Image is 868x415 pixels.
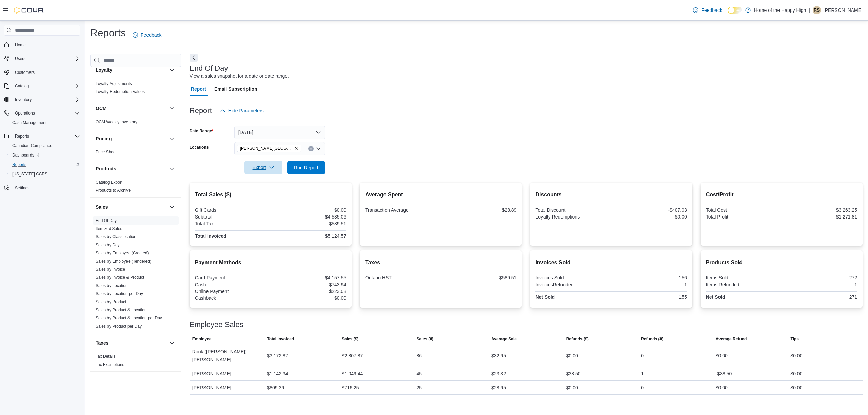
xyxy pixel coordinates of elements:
span: Canadian Compliance [12,143,52,148]
button: Taxes [168,339,176,347]
div: $809.36 [267,383,284,392]
span: Refunds ($) [566,336,589,342]
span: Export [249,161,278,174]
button: Reports [1,131,83,141]
div: 86 [417,352,422,360]
button: Operations [12,109,38,117]
h3: Report [190,107,212,115]
a: Dashboards [9,151,42,159]
button: Reports [12,132,32,140]
input: Dark Mode [728,7,742,14]
h3: End Of Day [190,64,228,72]
div: $0.00 [566,352,578,360]
h2: Average Spent [365,191,516,199]
button: Catalog [12,82,32,90]
a: Sales by Location per Day [96,291,143,296]
h3: Sales [96,204,108,210]
div: $2,807.87 [342,352,363,360]
a: Settings [12,184,32,192]
span: Sales by Product [96,299,126,305]
div: Ontario HST [365,275,439,281]
a: Reports [9,161,29,169]
span: Dark Mode [728,14,728,14]
span: Catalog [15,83,29,89]
div: $0.00 [272,207,346,213]
span: Cash Management [12,120,46,125]
a: Home [12,41,28,49]
div: Card Payment [195,275,269,281]
a: End Of Day [96,218,117,223]
div: $223.08 [272,289,346,294]
h2: Products Sold [706,258,857,267]
div: $1,271.81 [783,214,857,220]
a: Sales by Invoice [96,267,125,272]
div: $23.32 [491,370,506,378]
span: Tax Details [96,354,116,359]
span: Tips [790,336,798,342]
strong: Net Sold [706,294,725,300]
span: Tax Exemptions [96,362,124,367]
span: Employee [192,336,212,342]
span: Run Report [294,164,318,171]
h3: Pricing [96,135,112,142]
button: Products [168,165,176,173]
a: Feedback [130,28,164,42]
div: Pricing [90,148,181,159]
div: Items Sold [706,275,780,281]
span: [US_STATE] CCRS [12,171,47,177]
div: $32.65 [491,352,506,360]
span: Itemized Sales [96,226,122,231]
div: 1 [613,282,687,287]
p: Home of the Happy High [754,6,806,14]
a: Dashboards [7,150,83,160]
div: Total Discount [535,207,610,213]
div: Rachel Snelgrove [813,6,821,14]
h3: Products [96,165,116,172]
span: Products to Archive [96,188,131,193]
span: Settings [12,184,80,192]
strong: Net Sold [535,294,555,300]
h2: Payment Methods [195,258,346,267]
div: Taxes [90,352,181,371]
div: $3,263.25 [783,207,857,213]
button: Clear input [308,146,314,151]
a: Cash Management [9,119,49,127]
span: Report [191,82,206,96]
p: | [809,6,810,14]
h2: Discounts [535,191,687,199]
button: [DATE] [234,126,325,139]
span: Sales by Day [96,242,120,248]
a: Sales by Invoice & Product [96,275,144,280]
a: Loyalty Redemption Values [96,89,145,94]
span: Sales by Product per Day [96,324,142,329]
span: Canadian Compliance [9,142,80,150]
a: Sales by Employee (Created) [96,251,149,255]
span: [PERSON_NAME][GEOGRAPHIC_DATA] - Fire & Flower [240,145,293,152]
div: $0.00 [566,383,578,392]
span: Washington CCRS [9,170,80,178]
a: Catalog Export [96,180,122,185]
h1: Reports [90,26,126,40]
button: Users [12,55,28,63]
span: Home [12,40,80,49]
button: Settings [1,183,83,193]
span: Sales by Employee (Created) [96,250,149,256]
button: Inventory [12,96,34,104]
a: OCM Weekly Inventory [96,120,137,124]
div: $743.94 [272,282,346,287]
span: Average Sale [491,336,517,342]
h3: Taxes [96,339,109,346]
button: Hide Parameters [217,104,267,118]
div: -$38.50 [716,370,732,378]
div: Loyalty Redemptions [535,214,610,220]
div: $0.00 [716,383,728,392]
h2: Total Sales ($) [195,191,346,199]
button: Home [1,40,83,49]
div: Online Payment [195,289,269,294]
a: Sales by Classification [96,234,136,239]
span: Dashboards [9,151,80,159]
h3: Loyalty [96,67,112,74]
span: Total Invoiced [267,336,294,342]
div: $1,049.44 [342,370,363,378]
